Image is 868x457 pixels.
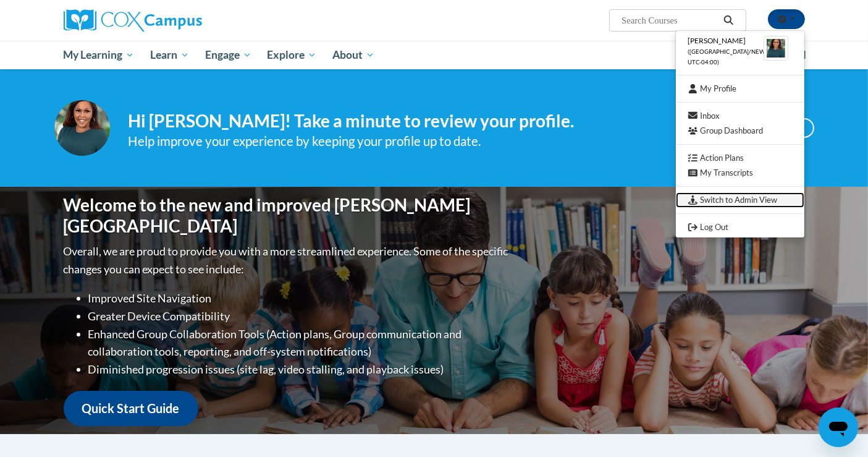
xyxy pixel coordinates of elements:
[676,123,804,139] a: Group Dashboard
[259,41,324,69] a: Explore
[56,41,143,69] a: My Learning
[88,361,512,378] li: Diminished progression issues (site lag, video stalling, and playback issues)
[676,165,804,181] a: My Transcripts
[129,131,719,152] div: Help improve your experience by keeping your profile up to date.
[129,111,719,132] h4: Hi [PERSON_NAME]! Take a minute to review your profile.
[764,36,788,61] img: Learner Profile Avatar
[620,13,719,28] input: Search Courses
[768,9,805,29] button: Account Settings
[88,307,512,325] li: Greater Device Compatibility
[150,48,189,62] span: Learn
[63,48,134,62] span: My Learning
[88,289,512,307] li: Improved Site Navigation
[676,81,804,96] a: My Profile
[142,41,197,69] a: Learn
[676,108,804,124] a: Inbox
[324,41,382,69] a: About
[688,48,785,66] span: ([GEOGRAPHIC_DATA]/New_York UTC-04:00)
[819,408,858,447] iframe: Button to launch messaging window, conversation in progress
[332,48,374,62] span: About
[676,192,804,208] a: Switch to Admin View
[688,36,746,45] span: [PERSON_NAME]
[676,220,804,235] a: Logout
[205,48,251,62] span: Engage
[267,48,316,62] span: Explore
[719,13,738,28] button: Search
[64,9,202,32] img: Cox Campus
[88,325,512,361] li: Enhanced Group Collaboration Tools (Action plans, Group communication and collaboration tools, re...
[197,41,259,69] a: Engage
[54,100,110,156] img: Profile Image
[676,150,804,166] a: Action Plans
[64,242,512,278] p: Overall, we are proud to provide you with a more streamlined experience. Some of the specific cha...
[64,9,298,32] a: Cox Campus
[64,391,198,426] a: Quick Start Guide
[64,195,512,236] h1: Welcome to the new and improved [PERSON_NAME][GEOGRAPHIC_DATA]
[45,41,824,69] div: Main menu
